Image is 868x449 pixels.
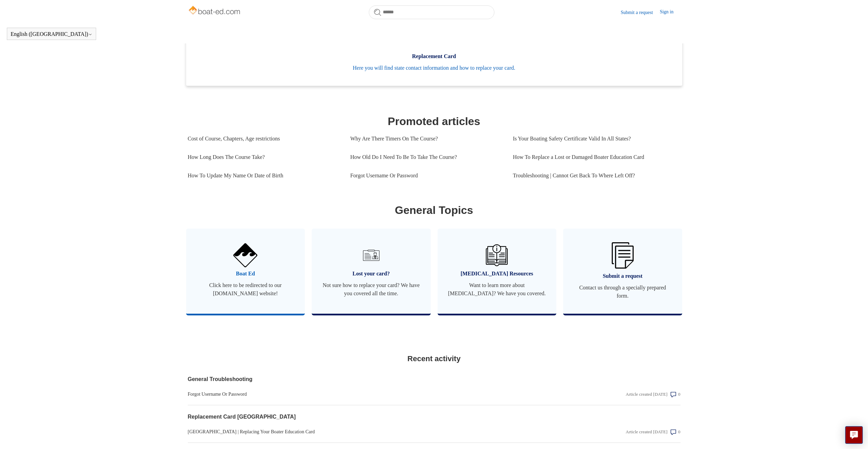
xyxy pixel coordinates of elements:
[188,202,681,218] h1: General Topics
[196,270,295,278] span: Boat Ed
[188,413,533,421] a: Replacement Card [GEOGRAPHIC_DATA]
[621,9,660,16] a: Submit a request
[612,242,634,269] img: 01HZPCYW3NK71669VZTW7XY4G9
[438,229,557,314] a: [MEDICAL_DATA] Resources Want to learn more about [MEDICAL_DATA]? We have you covered.
[513,148,675,166] a: How To Replace a Lost or Damaged Boater Education Card
[188,130,340,148] a: Cost of Course, Chapters, Age restrictions
[188,391,533,398] a: Forgot Username Or Password
[188,375,533,383] a: General Troubleshooting
[573,272,672,280] span: Submit a request
[188,113,681,130] h1: Promoted articles
[196,281,295,298] span: Click here to be redirected to our [DOMAIN_NAME] website!
[660,8,680,16] a: Sign in
[196,52,672,60] span: Replacement Card
[11,31,92,37] button: English ([GEOGRAPHIC_DATA])
[196,64,672,72] span: Here you will find state contact information and how to replace your card.
[322,270,420,278] span: Lost your card?
[188,148,340,166] a: How Long Does The Course Take?
[448,281,546,298] span: Want to learn more about [MEDICAL_DATA]? We have you covered.
[448,270,546,278] span: [MEDICAL_DATA] Resources
[486,244,508,266] img: 01HZPCYVZMCNPYXCC0DPA2R54M
[188,353,681,364] h2: Recent activity
[369,5,494,19] input: Search
[360,244,382,266] img: 01HZPCYVT14CG9T703FEE4SFXC
[513,130,675,148] a: Is Your Boating Safety Certificate Valid In All States?
[563,229,682,314] a: Submit a request Contact us through a specially prepared form.
[233,243,257,267] img: 01HZPCYVNCVF44JPJQE4DN11EA
[188,428,533,435] a: [GEOGRAPHIC_DATA] | Replacing Your Boater Education Card
[626,428,668,435] div: Article created [DATE]
[188,166,340,185] a: How To Update My Name Or Date of Birth
[626,391,668,398] div: Article created [DATE]
[350,166,503,185] a: Forgot Username Or Password
[513,166,675,185] a: Troubleshooting | Cannot Get Back To Where Left Off?
[186,35,682,86] a: Replacement Card Here you will find state contact information and how to replace your card.
[322,281,420,298] span: Not sure how to replace your card? We have you covered all the time.
[350,148,503,166] a: How Old Do I Need To Be To Take The Course?
[845,426,863,444] button: Live chat
[186,229,305,314] a: Boat Ed Click here to be redirected to our [DOMAIN_NAME] website!
[573,284,672,300] span: Contact us through a specially prepared form.
[188,4,242,18] img: Boat-Ed Help Center home page
[312,229,431,314] a: Lost your card? Not sure how to replace your card? We have you covered all the time.
[350,130,503,148] a: Why Are There Timers On The Course?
